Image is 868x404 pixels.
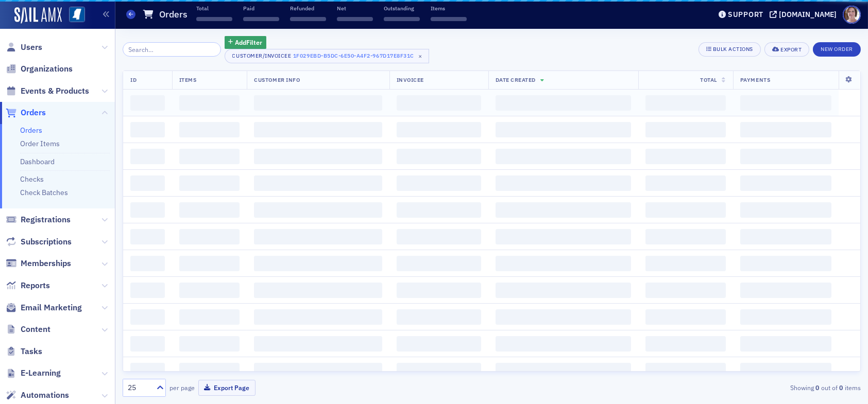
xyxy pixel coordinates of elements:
[21,236,72,248] span: Subscriptions
[225,36,267,49] button: AddFilter
[130,202,165,218] span: ‌
[20,157,55,166] a: Dashboard
[254,256,382,271] span: ‌
[740,283,831,298] span: ‌
[254,175,382,191] span: ‌
[6,236,72,248] a: Subscriptions
[62,7,85,24] a: View Homepage
[130,149,165,164] span: ‌
[740,175,831,191] span: ‌
[740,202,831,218] span: ‌
[179,283,240,298] span: ‌
[645,256,726,271] span: ‌
[6,258,71,269] a: Memberships
[496,149,632,164] span: ‌
[20,126,42,135] a: Orders
[6,367,61,379] a: E-Learning
[130,76,137,83] span: ID
[838,383,845,392] strong: 0
[645,229,726,244] span: ‌
[254,122,382,137] span: ‌
[728,10,763,19] div: Support
[814,383,821,392] strong: 0
[397,95,481,111] span: ‌
[843,6,861,24] span: Profile
[130,309,165,325] span: ‌
[179,95,240,111] span: ‌
[645,283,726,298] span: ‌
[243,5,279,12] p: Paid
[20,174,44,184] a: Checks
[6,107,46,118] a: Orders
[496,363,632,378] span: ‌
[397,76,424,83] span: Invoicee
[290,17,326,21] span: ‌
[179,175,240,191] span: ‌
[496,202,632,218] span: ‌
[496,256,632,271] span: ‌
[740,76,770,83] span: Payments
[130,175,165,191] span: ‌
[397,336,481,352] span: ‌
[397,309,481,325] span: ‌
[496,76,536,83] span: Date Created
[397,202,481,218] span: ‌
[740,122,831,137] span: ‌
[496,175,632,191] span: ‌
[397,256,481,271] span: ‌
[496,229,632,244] span: ‌
[179,149,240,164] span: ‌
[130,122,165,137] span: ‌
[254,76,300,83] span: Customer Info
[713,46,753,52] div: Bulk Actions
[384,17,420,21] span: ‌
[21,324,50,335] span: Content
[813,42,861,57] button: New Order
[128,382,150,393] div: 25
[254,95,382,111] span: ‌
[179,229,240,244] span: ‌
[179,256,240,271] span: ‌
[397,175,481,191] span: ‌
[21,214,71,225] span: Registrations
[813,44,861,53] a: New Order
[130,283,165,298] span: ‌
[198,380,256,396] button: Export Page
[740,95,831,111] span: ‌
[235,38,262,47] span: Add Filter
[20,139,60,148] a: Order Items
[780,47,802,52] div: Export
[622,383,861,392] div: Showing out of items
[21,63,73,75] span: Organizations
[6,63,73,75] a: Organizations
[179,76,197,83] span: Items
[699,42,761,57] button: Bulk Actions
[397,122,481,137] span: ‌
[21,280,50,291] span: Reports
[397,149,481,164] span: ‌
[14,7,62,24] a: SailAMX
[179,202,240,218] span: ‌
[397,229,481,244] span: ‌
[293,50,414,61] div: 1f029ebd-b5dc-6e50-a4f2-967d17e8f31c
[764,42,809,57] button: Export
[496,283,632,298] span: ‌
[496,122,632,137] span: ‌
[6,85,89,97] a: Events & Products
[337,17,373,21] span: ‌
[130,229,165,244] span: ‌
[337,5,373,12] p: Net
[225,49,429,63] button: Customer/Invoicee1f029ebd-b5dc-6e50-a4f2-967d17e8f31c×
[740,149,831,164] span: ‌
[496,336,632,352] span: ‌
[770,11,840,18] button: [DOMAIN_NAME]
[243,17,279,21] span: ‌
[130,256,165,271] span: ‌
[6,42,42,53] a: Users
[179,336,240,352] span: ‌
[645,363,726,378] span: ‌
[645,149,726,164] span: ‌
[700,76,717,83] span: Total
[254,336,382,352] span: ‌
[416,51,425,61] span: ×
